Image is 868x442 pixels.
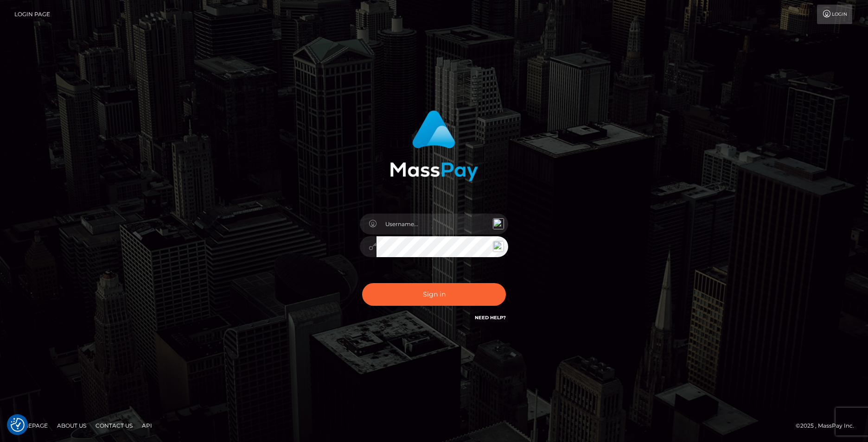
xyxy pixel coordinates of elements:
[92,418,136,433] a: Contact Us
[362,283,506,306] button: Sign in
[796,421,861,431] div: © 2025 , MassPay Inc.
[11,418,25,432] img: Revisit consent button
[493,218,504,229] img: npw-badge-icon-locked.svg
[475,315,506,321] a: Need Help?
[493,241,504,252] img: npw-badge-icon-locked.svg
[53,418,90,433] a: About Us
[14,5,50,24] a: Login Page
[377,214,508,234] input: Username...
[390,110,478,181] img: MassPay Login
[11,418,25,432] button: Consent Preferences
[817,5,852,24] a: Login
[10,418,51,433] a: Homepage
[138,418,156,433] a: API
